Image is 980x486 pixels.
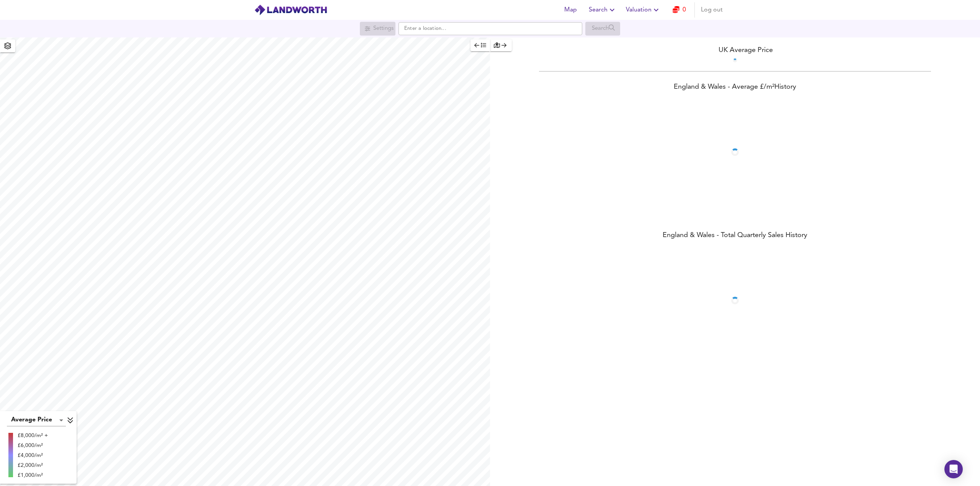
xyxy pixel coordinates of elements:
input: Enter a location... [399,22,582,35]
div: England & Wales - Total Quarterly Sales History [490,231,980,241]
div: Average Price [7,414,66,426]
button: Search [586,2,620,18]
div: Search for a location first or explore the map [585,22,620,36]
div: £1,000/m² [18,471,48,479]
span: Valuation [626,5,661,15]
img: logo [254,4,327,16]
div: £4,000/m² [18,452,48,459]
button: Log out [698,2,726,18]
div: £2,000/m² [18,462,48,469]
span: Log out [701,5,723,15]
div: Search for a location first or explore the map [360,22,395,36]
button: Map [558,2,583,18]
div: UK Average Price [490,45,980,55]
span: Map [561,5,580,15]
button: Valuation [623,2,664,18]
div: Open Intercom Messenger [944,460,963,478]
div: £8,000/m² + [18,432,48,439]
div: £6,000/m² [18,442,48,449]
span: Search [589,5,617,15]
div: England & Wales - Average £/ m² History [490,82,980,93]
button: 0 [667,2,691,18]
a: 0 [673,5,686,15]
